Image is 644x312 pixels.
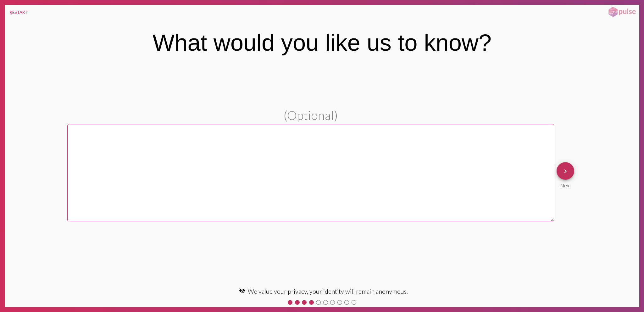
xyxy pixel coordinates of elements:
mat-icon: keyboard_arrow_right [562,167,569,175]
img: pulsehorizontalsmall.png [606,6,638,18]
span: (Optional) [284,108,338,122]
span: We value your privacy, your identity will remain anonymous. [248,287,408,295]
button: RESTART [5,5,33,20]
div: Next [557,180,574,188]
div: What would you like us to know? [153,29,491,56]
mat-icon: visibility_off [239,287,245,294]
